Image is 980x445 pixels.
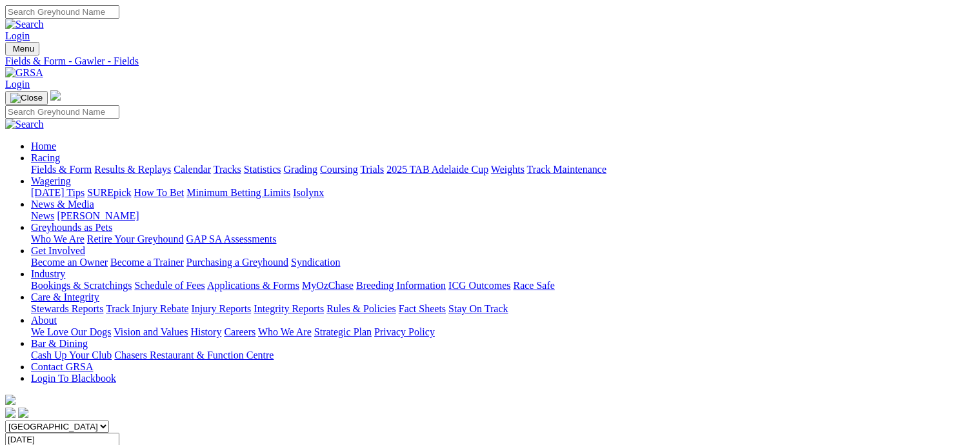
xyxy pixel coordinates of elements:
a: Care & Integrity [31,292,99,302]
a: News [31,210,54,221]
a: Cash Up Your Club [31,350,112,361]
a: Breeding Information [356,280,446,291]
a: GAP SA Assessments [186,233,277,244]
div: Bar & Dining [31,350,975,361]
a: Chasers Restaurant & Function Centre [114,350,274,361]
a: Purchasing a Greyhound [186,257,288,268]
input: Search [5,105,119,119]
a: Stay On Track [448,303,508,314]
a: MyOzChase [302,280,354,291]
a: [PERSON_NAME] [57,210,139,221]
a: Bar & Dining [31,338,88,349]
a: Vision and Values [114,326,188,337]
a: Applications & Forms [207,280,299,291]
a: Racing [31,152,60,163]
a: Trials [360,164,384,175]
a: Strategic Plan [314,326,372,337]
a: Results & Replays [94,164,171,175]
a: Syndication [291,257,340,268]
a: Calendar [174,164,211,175]
a: Fields & Form - Gawler - Fields [5,55,975,67]
a: Integrity Reports [254,303,324,314]
a: Greyhounds as Pets [31,222,112,233]
a: About [31,315,57,326]
a: Home [31,141,56,152]
a: Isolynx [293,187,324,198]
a: SUREpick [87,187,131,198]
a: Injury Reports [191,303,251,314]
img: Search [5,119,44,130]
div: News & Media [31,210,975,222]
img: Close [10,93,43,103]
a: Get Involved [31,245,85,256]
a: Fields & Form [31,164,92,175]
a: Who We Are [258,326,312,337]
a: Weights [491,164,525,175]
a: Wagering [31,175,71,186]
img: Search [5,19,44,30]
div: About [31,326,975,338]
a: Race Safe [513,280,554,291]
input: Search [5,5,119,19]
a: Retire Your Greyhound [87,233,184,244]
div: Industry [31,280,975,292]
a: Careers [224,326,255,337]
a: [DATE] Tips [31,187,85,198]
a: Login [5,30,30,41]
img: twitter.svg [18,408,28,418]
a: Fact Sheets [399,303,446,314]
a: Become an Owner [31,257,108,268]
a: Login [5,79,30,90]
a: Schedule of Fees [134,280,205,291]
a: Login To Blackbook [31,373,116,384]
a: Rules & Policies [326,303,396,314]
button: Toggle navigation [5,42,39,55]
div: Racing [31,164,975,175]
a: Track Injury Rebate [106,303,188,314]
a: Become a Trainer [110,257,184,268]
a: History [190,326,221,337]
a: Bookings & Scratchings [31,280,132,291]
a: Minimum Betting Limits [186,187,290,198]
a: Who We Are [31,233,85,244]
img: facebook.svg [5,408,15,418]
img: logo-grsa-white.png [5,395,15,405]
div: Get Involved [31,257,975,268]
div: Wagering [31,187,975,199]
a: Coursing [320,164,358,175]
a: News & Media [31,199,94,210]
a: Contact GRSA [31,361,93,372]
a: Grading [284,164,317,175]
button: Toggle navigation [5,91,48,105]
a: Track Maintenance [527,164,606,175]
a: How To Bet [134,187,185,198]
a: Industry [31,268,65,279]
img: GRSA [5,67,43,79]
div: Greyhounds as Pets [31,233,975,245]
a: Privacy Policy [374,326,435,337]
a: ICG Outcomes [448,280,510,291]
a: Stewards Reports [31,303,103,314]
a: Statistics [244,164,281,175]
img: logo-grsa-white.png [50,90,61,101]
a: 2025 TAB Adelaide Cup [386,164,488,175]
a: Tracks [214,164,241,175]
div: Care & Integrity [31,303,975,315]
span: Menu [13,44,34,54]
a: We Love Our Dogs [31,326,111,337]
